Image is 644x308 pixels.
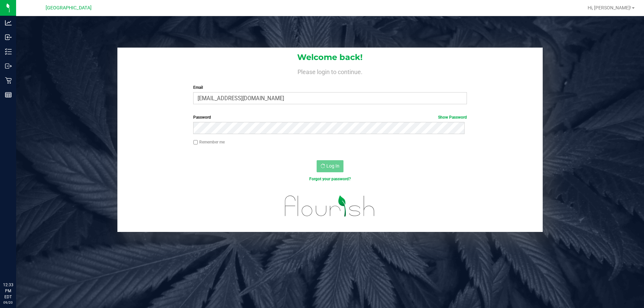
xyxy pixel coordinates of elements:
[5,77,12,84] inline-svg: Retail
[5,34,12,41] inline-svg: Inbound
[193,139,225,145] label: Remember me
[46,5,92,11] span: [GEOGRAPHIC_DATA]
[3,282,13,300] p: 12:33 PM EDT
[5,48,12,55] inline-svg: Inventory
[5,19,12,26] inline-svg: Analytics
[588,5,631,10] span: Hi, [PERSON_NAME]!
[117,53,543,62] h1: Welcome back!
[193,115,211,120] span: Password
[193,84,467,90] label: Email
[5,91,12,98] inline-svg: Reports
[277,189,383,223] img: flourish_logo.svg
[5,63,12,69] inline-svg: Outbound
[309,177,351,181] a: Forgot your password?
[317,160,343,172] button: Log In
[326,163,339,169] span: Log In
[193,140,198,145] input: Remember me
[117,67,543,75] h4: Please login to continue.
[438,115,467,120] a: Show Password
[3,300,13,305] p: 09/20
